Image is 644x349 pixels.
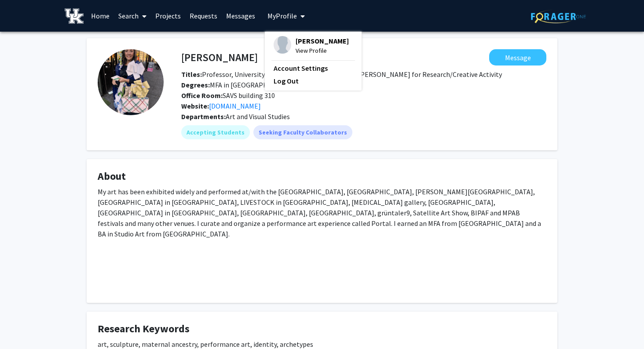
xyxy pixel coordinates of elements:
[531,10,586,23] img: ForagerOne Logo
[98,187,541,238] span: My art has been exhibited widely and performed at/with the [GEOGRAPHIC_DATA], [GEOGRAPHIC_DATA], ...
[114,0,151,31] a: Search
[181,80,296,89] span: MFA in [GEOGRAPHIC_DATA]
[185,0,222,31] a: Requests
[181,80,210,89] b: Degrees:
[181,112,226,121] b: Departments:
[181,125,250,139] mat-chip: Accepting Students
[274,36,349,55] div: Profile Picture[PERSON_NAME]View Profile
[181,70,202,79] b: Titles:
[181,102,209,110] b: Website:
[7,309,37,342] iframe: Chat
[222,0,260,31] a: Messages
[267,11,297,20] span: My Profile
[181,70,502,79] span: Professor, University Research Professor, Associate [PERSON_NAME] for Research/Creative Activity
[296,46,349,55] span: View Profile
[274,63,353,73] a: Account Settings
[274,76,353,86] a: Log Out
[65,8,84,24] img: University of Kentucky Logo
[98,49,164,115] img: Profile Picture
[181,91,223,100] b: Office Room:
[98,323,546,335] h4: Research Keywords
[274,36,291,54] img: Profile Picture
[253,125,352,139] mat-chip: Seeking Faculty Collaborators
[151,0,185,31] a: Projects
[87,0,114,31] a: Home
[181,49,258,65] h4: [PERSON_NAME]
[296,36,349,46] span: [PERSON_NAME]
[209,102,261,110] a: Opens in a new tab
[226,112,290,121] span: Art and Visual Studies
[181,91,275,100] span: SAVS building 310
[98,170,546,183] h4: About
[489,49,546,65] button: Message Belinda Goodwin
